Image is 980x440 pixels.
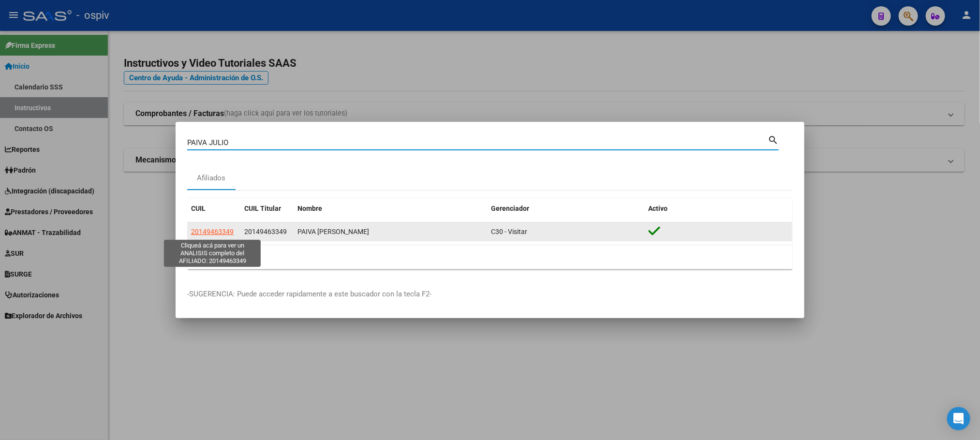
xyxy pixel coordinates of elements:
datatable-header-cell: Activo [645,198,793,219]
span: Gerenciador [491,205,529,212]
div: 1 total [187,245,793,269]
datatable-header-cell: Gerenciador [487,198,645,219]
span: Activo [649,205,668,212]
div: PAIVA [PERSON_NAME] [297,226,483,237]
span: 20149463349 [191,228,234,235]
span: Nombre [297,205,322,212]
span: CUIL Titular [244,205,281,212]
p: -SUGERENCIA: Puede acceder rapidamente a este buscador con la tecla F2- [187,289,793,300]
div: Open Intercom Messenger [947,407,970,430]
span: CUIL [191,205,206,212]
div: Afiliados [197,173,226,184]
span: 20149463349 [244,228,287,235]
datatable-header-cell: Nombre [294,198,487,219]
datatable-header-cell: CUIL Titular [240,198,294,219]
mat-icon: search [768,133,779,145]
datatable-header-cell: CUIL [187,198,240,219]
span: C30 - Visitar [491,228,527,235]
